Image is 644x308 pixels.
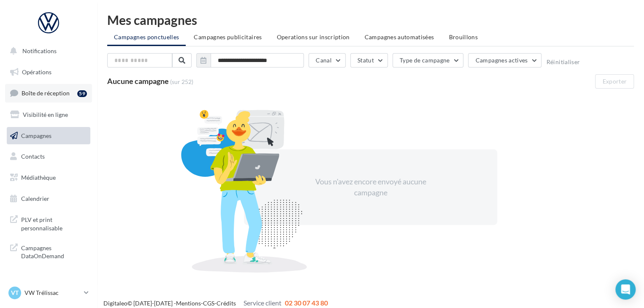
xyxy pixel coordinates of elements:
span: Service client [244,299,281,307]
a: Mentions [176,300,201,307]
span: Campagnes automatisées [365,33,434,41]
a: Crédits [216,300,236,307]
button: Campagnes actives [468,53,541,68]
span: © [DATE]-[DATE] - - - [103,300,328,307]
span: (sur 252) [170,78,193,86]
span: Boîte de réception [22,89,70,97]
button: Type de campagne [392,53,464,68]
button: Exporter [595,74,634,89]
span: Notifications [22,47,57,54]
span: Visibilité en ligne [23,111,68,118]
span: VT [11,289,19,297]
button: Notifications [5,42,89,60]
div: Mes campagnes [107,14,634,26]
div: 59 [77,90,87,97]
span: PLV et print personnalisable [21,214,87,232]
span: 02 30 07 43 80 [285,299,328,307]
a: Digitaleo [103,300,127,307]
div: Vous n'avez encore envoyé aucune campagne [298,176,443,198]
a: Campagnes DataOnDemand [5,239,92,264]
button: Réinitialiser [546,59,580,65]
span: Opérations [22,68,51,76]
span: Contacts [21,153,45,160]
a: Calendrier [5,190,92,208]
a: VT VW Trélissac [7,285,90,301]
span: Brouillons [449,33,478,41]
span: Campagnes DataOnDemand [21,242,87,260]
span: Campagnes publicitaires [194,33,262,41]
span: Calendrier [21,195,49,202]
p: VW Trélissac [24,289,81,297]
span: Campagnes [21,132,51,139]
span: Operations sur inscription [276,33,349,41]
a: PLV et print personnalisable [5,211,92,235]
a: Contacts [5,148,92,165]
span: Médiathèque [21,174,56,181]
button: Statut [350,53,388,68]
a: Médiathèque [5,169,92,186]
span: Campagnes actives [475,57,528,64]
a: Opérations [5,63,92,81]
a: Visibilité en ligne [5,106,92,124]
button: Canal [308,53,346,68]
a: Campagnes [5,127,92,145]
span: Aucune campagne [107,76,169,86]
div: Open Intercom Messenger [615,279,636,300]
a: Boîte de réception59 [5,84,92,102]
a: CGS [203,300,214,307]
